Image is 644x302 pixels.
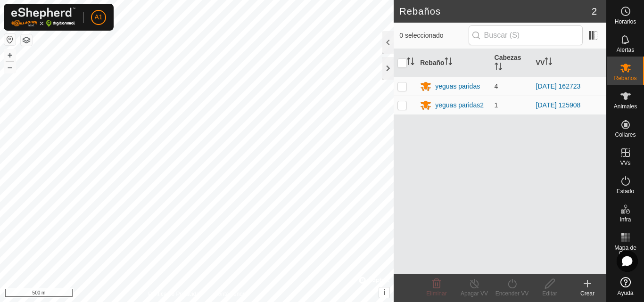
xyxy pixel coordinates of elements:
a: [DATE] 162723 [536,82,581,90]
div: yeguas paridas2 [435,100,484,110]
a: [DATE] 125908 [536,101,581,109]
span: VVs [620,160,630,166]
span: Mapa de Calor [609,245,642,256]
span: Rebaños [614,75,636,81]
span: 0 seleccionado [399,31,468,41]
span: Estado [617,188,634,194]
p-sorticon: Activar para ordenar [495,64,502,72]
th: VV [532,49,606,77]
div: Crear [569,289,606,298]
p-sorticon: Activar para ordenar [545,59,552,66]
span: Alertas [617,47,634,53]
span: Animales [614,104,637,109]
a: Política de Privacidad [148,290,202,298]
img: Logo Gallagher [11,8,75,27]
th: Cabezas [491,49,532,77]
h2: Rebaños [399,6,592,17]
span: 1 [495,101,498,109]
span: Collares [615,132,636,138]
button: i [379,287,389,298]
button: Capas del Mapa [21,34,32,46]
div: Apagar VV [455,289,493,298]
span: Eliminar [426,290,446,297]
p-sorticon: Activar para ordenar [407,59,414,66]
p-sorticon: Activar para ordenar [445,59,452,66]
span: Infra [619,217,631,222]
span: 2 [592,4,597,18]
button: + [4,49,16,61]
div: Encender VV [493,289,531,298]
th: Rebaño [416,49,490,77]
div: yeguas paridas [435,82,480,91]
a: Ayuda [607,273,644,300]
a: Contáctenos [214,290,246,298]
span: A1 [94,12,102,22]
input: Buscar (S) [469,25,583,45]
span: i [383,288,385,296]
span: Ayuda [618,290,634,296]
button: – [4,62,16,73]
button: Restablecer Mapa [4,34,16,45]
div: Editar [531,289,569,298]
span: 4 [495,82,498,90]
span: Horarios [615,19,636,24]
